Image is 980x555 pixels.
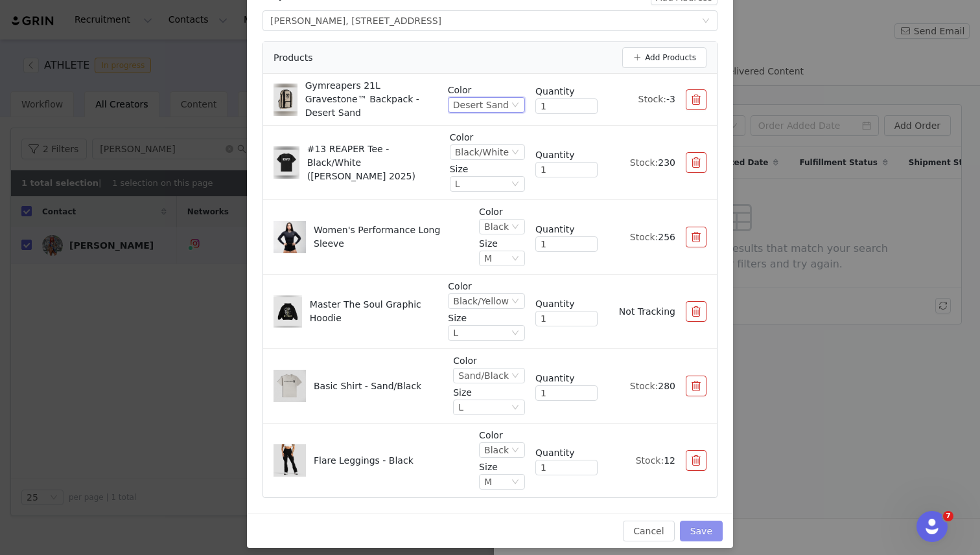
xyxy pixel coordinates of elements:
span: Not Tracking [619,306,675,317]
div: Quantity [535,372,598,385]
div: L [458,400,463,414]
p: Size [453,386,525,400]
i: icon: down [511,446,519,455]
div: Stock: [608,454,675,468]
p: Gymreapers 21L Gravestone™ Backpack - Desert Sand [305,79,437,120]
p: Basic Shirt - Sand/Black [314,379,421,393]
button: Save [680,521,723,541]
div: Quantity [535,223,598,236]
p: Size [479,460,525,474]
p: Flare Leggings - Black [314,454,414,468]
div: L [455,177,460,191]
div: Stock: [608,156,675,170]
div: Black/White [455,145,509,159]
div: [PERSON_NAME], [STREET_ADDRESS] [270,11,441,30]
p: Women's Performance Long Sleeve [314,223,446,251]
span: 230 [658,157,675,168]
p: #13 REAPER Tee - Black/White ([PERSON_NAME] 2025) [307,142,439,183]
span: 256 [658,232,675,242]
div: Black [484,220,509,234]
div: Stock: [608,93,675,106]
div: Quantity [535,297,598,311]
p: Color [479,205,525,219]
div: Stock: [608,379,675,393]
i: icon: down [511,223,519,232]
p: Color [448,280,525,293]
div: Quantity [535,148,598,162]
div: Black/Yellow [453,294,509,308]
p: Color [453,354,525,368]
button: Add Products [622,47,706,68]
button: Cancel [623,521,674,541]
div: Stock: [608,231,675,244]
span: -3 [666,94,675,104]
i: icon: down [511,255,519,264]
img: Product Image [274,297,302,326]
p: Master The Soul Graphic Hoodie [310,298,438,325]
div: M [484,251,492,266]
img: Product Image [274,87,297,111]
img: Product Image [274,150,299,176]
p: Color [479,429,525,442]
div: Quantity [535,85,598,98]
div: Sand/Black [458,368,509,383]
span: 12 [664,455,675,466]
div: Quantity [535,446,598,460]
p: Size [479,237,525,251]
i: icon: down [511,180,519,189]
i: icon: down [511,478,519,487]
div: Black [484,443,509,457]
img: Product Image [274,221,306,253]
img: Product Image [274,370,306,402]
i: icon: down [702,17,710,26]
div: M [484,475,492,489]
i: icon: down [511,329,519,338]
iframe: Intercom live chat [916,511,948,542]
p: Size [448,311,525,325]
div: Desert Sand [453,98,509,112]
span: 280 [658,381,675,391]
i: icon: down [511,297,519,306]
p: Color [450,131,525,144]
i: icon: down [511,403,519,413]
div: L [453,326,458,340]
span: 7 [943,511,953,521]
i: icon: down [511,148,519,157]
p: Size [450,163,525,176]
span: Products [274,51,312,65]
i: icon: down [511,101,519,110]
img: Product Image [274,444,306,477]
i: icon: down [511,372,519,381]
p: Color [448,84,525,97]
